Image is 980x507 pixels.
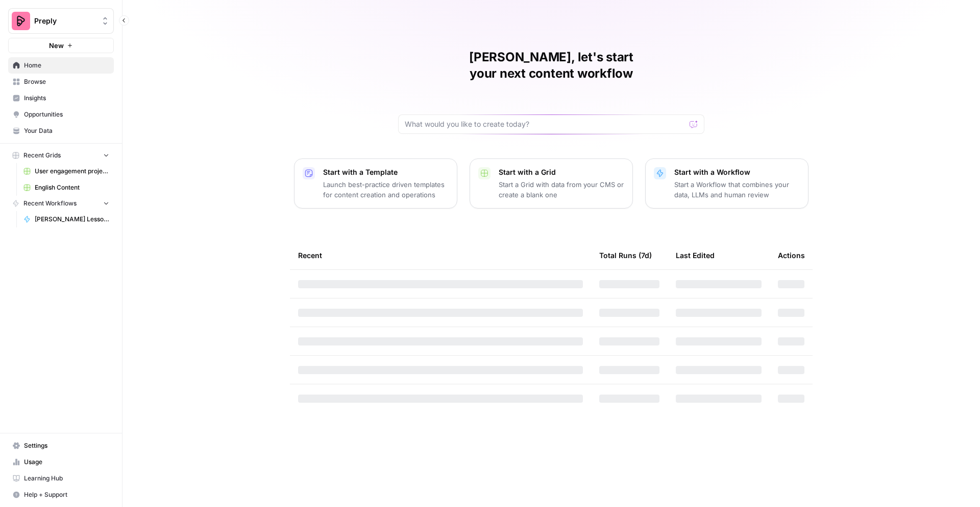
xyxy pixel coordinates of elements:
[8,74,114,90] a: Browse
[8,57,114,74] a: Home
[35,183,109,192] span: English Content
[24,94,109,103] span: Insights
[294,158,457,209] button: Start with a TemplateLaunch best-practice driven templates for content creation and operations
[778,241,805,269] div: Actions
[323,179,449,200] p: Launch best-practice driven templates for content creation and operations
[49,40,64,51] span: New
[24,474,109,483] span: Learning Hub
[499,167,624,177] p: Start with a Grid
[23,199,77,208] span: Recent Workflows
[24,490,109,499] span: Help + Support
[35,167,109,176] span: User engagement projects
[8,196,114,211] button: Recent Workflows
[24,457,109,467] span: Usage
[676,241,715,269] div: Last Edited
[323,167,449,177] p: Start with a Template
[499,179,624,200] p: Start a Grid with data from your CMS or create a blank one
[34,16,96,26] span: Preply
[24,61,109,70] span: Home
[24,441,109,450] span: Settings
[35,215,109,224] span: [PERSON_NAME] Lesson Insights Insertion
[8,148,114,163] button: Recent Grids
[23,151,61,160] span: Recent Grids
[398,49,704,82] h1: [PERSON_NAME], let's start your next content workflow
[8,487,114,503] button: Help + Support
[12,12,30,30] img: Preply Logo
[19,179,114,196] a: English Content
[674,179,800,200] p: Start a Workflow that combines your data, LLMs and human review
[470,158,633,209] button: Start with a GridStart a Grid with data from your CMS or create a blank one
[599,241,652,269] div: Total Runs (7d)
[8,123,114,139] a: Your Data
[8,470,114,487] a: Learning Hub
[674,167,800,177] p: Start with a Workflow
[298,241,583,269] div: Recent
[8,106,114,123] a: Opportunities
[24,110,109,119] span: Opportunities
[645,158,808,209] button: Start with a WorkflowStart a Workflow that combines your data, LLMs and human review
[8,454,114,470] a: Usage
[8,90,114,106] a: Insights
[19,163,114,179] a: User engagement projects
[8,38,114,53] button: New
[405,119,685,129] input: What would you like to create today?
[8,437,114,454] a: Settings
[19,211,114,227] a: [PERSON_NAME] Lesson Insights Insertion
[8,8,114,34] button: Workspace: Preply
[24,77,109,86] span: Browse
[24,126,109,135] span: Your Data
